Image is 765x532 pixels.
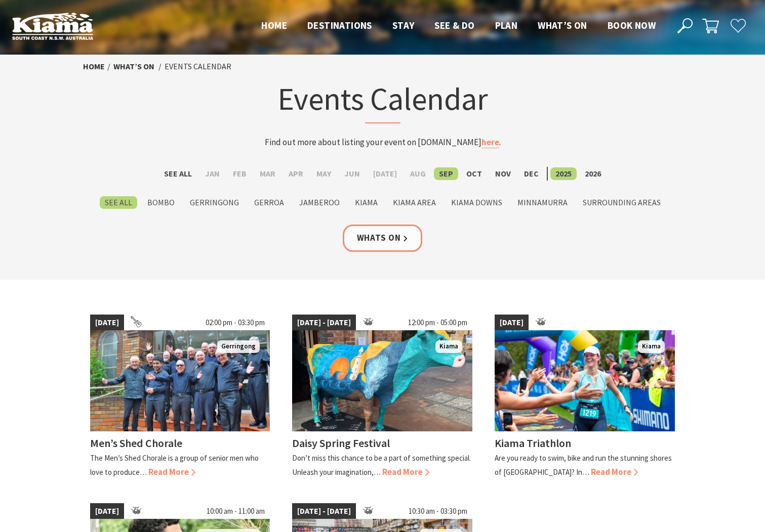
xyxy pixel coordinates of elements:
label: [DATE] [368,167,402,180]
span: Read More [382,466,429,477]
label: Feb [228,167,252,180]
label: Kiama [350,196,383,209]
span: Gerringong [217,340,260,353]
label: Kiama Area [388,196,441,209]
span: Plan [495,19,518,31]
a: [DATE] 02:00 pm - 03:30 pm Members of the Chorale standing on steps Gerringong Men’s Shed Chorale... [90,315,270,479]
label: Oct [461,167,487,180]
span: Read More [148,466,195,477]
label: 2025 [550,167,577,180]
p: The Men’s Shed Chorale is a group of senior men who love to produce… [90,453,259,476]
p: Find out more about listing your event on [DOMAIN_NAME] . [184,136,581,149]
h4: Daisy Spring Festival [292,436,390,450]
p: Don’t miss this chance to be a part of something special. Unleash your imagination,… [292,453,471,476]
a: [DATE] - [DATE] 12:00 pm - 05:00 pm Dairy Cow Art Kiama Daisy Spring Festival Don’t miss this cha... [292,315,472,479]
a: Home [83,61,105,72]
label: Jun [339,167,365,180]
label: Kiama Downs [446,196,507,209]
label: Bombo [142,196,180,209]
span: [DATE] - [DATE] [292,315,356,331]
label: Jan [200,167,225,180]
span: Stay [392,19,415,31]
span: See & Do [434,19,474,31]
h4: Kiama Triathlon [495,436,571,450]
h4: Men’s Shed Chorale [90,436,182,450]
span: Read More [591,466,638,477]
span: Kiama [435,340,462,353]
label: Jamberoo [294,196,345,209]
label: See All [159,167,197,180]
label: May [311,167,336,180]
span: 12:00 pm - 05:00 pm [403,315,472,331]
img: Dairy Cow Art [292,330,472,431]
label: Apr [284,167,308,180]
img: Kiama Logo [12,12,93,40]
label: Dec [519,167,544,180]
label: Gerringong [185,196,244,209]
span: Kiama [638,340,665,353]
label: Surrounding Areas [578,196,666,209]
a: here [481,137,499,148]
span: Destinations [307,19,372,31]
label: Sep [434,167,458,180]
a: What’s On [113,61,154,72]
span: 02:00 pm - 03:30 pm [200,315,270,331]
img: Members of the Chorale standing on steps [90,330,270,431]
nav: Main Menu [251,18,666,34]
label: Nov [490,167,516,180]
a: [DATE] kiamatriathlon Kiama Kiama Triathlon Are you ready to swim, bike and run the stunning shor... [495,315,675,479]
li: Events Calendar [165,60,231,73]
label: See All [100,196,137,209]
label: Aug [405,167,431,180]
span: Book now [608,19,656,31]
span: [DATE] [90,315,124,331]
label: Minnamurra [512,196,573,209]
label: 2026 [580,167,606,180]
span: 10:00 am - 11:00 am [202,503,270,519]
span: [DATE] [495,315,529,331]
label: Mar [255,167,280,180]
span: [DATE] [90,503,124,519]
p: Are you ready to swim, bike and run the stunning shores of [GEOGRAPHIC_DATA]? In… [495,453,672,476]
a: Whats On [343,225,423,251]
h1: Events Calendar [184,78,581,123]
span: 10:30 am - 03:30 pm [404,503,472,519]
span: [DATE] - [DATE] [292,503,356,519]
span: What’s On [538,19,587,31]
label: Gerroa [249,196,289,209]
span: Home [261,19,287,31]
img: kiamatriathlon [495,330,675,431]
